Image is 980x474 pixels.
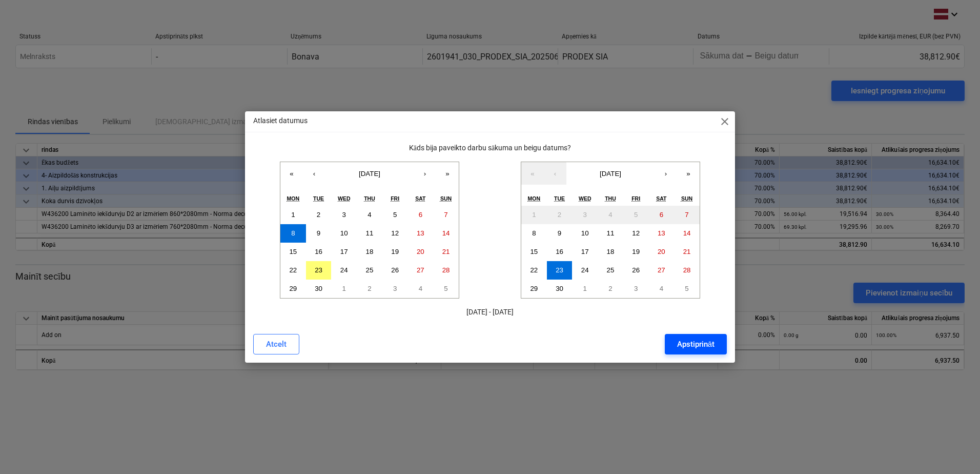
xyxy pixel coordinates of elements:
button: September 13, 2025 [649,224,675,243]
button: September 17, 2025 [331,243,357,261]
abbr: September 25, 2025 [607,266,615,274]
button: » [677,162,700,185]
abbr: September 21, 2025 [683,248,691,255]
button: September 16, 2025 [306,243,332,261]
button: September 22, 2025 [521,261,547,280]
abbr: September 28, 2025 [683,266,691,274]
abbr: September 16, 2025 [556,248,563,255]
abbr: September 29, 2025 [530,285,538,292]
abbr: October 4, 2025 [660,285,663,292]
button: September 29, 2025 [280,280,306,298]
abbr: September 10, 2025 [340,229,348,237]
button: › [414,162,436,185]
button: September 23, 2025 [547,261,573,280]
button: September 5, 2025 [382,206,408,224]
abbr: Monday [528,195,541,202]
abbr: October 5, 2025 [685,285,688,292]
abbr: September 1, 2025 [291,211,295,219]
abbr: September 24, 2025 [340,266,348,274]
div: Apstiprināt [677,338,714,351]
abbr: September 17, 2025 [340,248,348,255]
abbr: September 7, 2025 [444,211,447,219]
abbr: September 13, 2025 [417,229,424,237]
button: « [280,162,303,185]
button: September 11, 2025 [357,224,382,243]
button: October 2, 2025 [357,280,382,298]
abbr: October 1, 2025 [342,285,346,292]
abbr: September 30, 2025 [556,285,563,292]
abbr: September 28, 2025 [442,266,450,274]
div: Atcelt [266,338,287,351]
abbr: September 12, 2025 [632,229,640,237]
button: September 1, 2025 [521,206,547,224]
button: October 1, 2025 [572,280,598,298]
abbr: September 2, 2025 [558,211,561,219]
abbr: September 8, 2025 [291,229,295,237]
button: September 10, 2025 [331,224,357,243]
button: September 17, 2025 [572,243,598,261]
button: September 28, 2025 [433,261,459,280]
button: September 4, 2025 [598,206,623,224]
button: ‹ [303,162,325,185]
abbr: September 9, 2025 [317,229,320,237]
abbr: September 27, 2025 [417,266,424,274]
abbr: September 22, 2025 [530,266,538,274]
abbr: September 10, 2025 [581,229,589,237]
button: September 15, 2025 [521,243,547,261]
abbr: Thursday [605,195,616,202]
abbr: September 15, 2025 [530,248,538,255]
abbr: September 14, 2025 [683,229,691,237]
abbr: September 20, 2025 [658,248,665,255]
abbr: September 13, 2025 [658,229,665,237]
button: September 6, 2025 [408,206,434,224]
button: October 4, 2025 [408,280,434,298]
button: September 26, 2025 [623,261,649,280]
button: » [436,162,459,185]
abbr: September 18, 2025 [366,248,374,255]
button: September 24, 2025 [331,261,357,280]
button: September 7, 2025 [433,206,459,224]
abbr: September 21, 2025 [442,248,450,255]
button: [DATE] [566,162,655,185]
p: Atlasiet datumus [253,115,308,126]
button: September 21, 2025 [433,243,459,261]
abbr: September 3, 2025 [342,211,346,219]
button: September 22, 2025 [280,261,306,280]
button: September 18, 2025 [357,243,382,261]
abbr: Monday [287,195,300,202]
abbr: September 8, 2025 [532,229,536,237]
abbr: October 1, 2025 [583,285,587,292]
abbr: September 15, 2025 [289,248,297,255]
button: September 18, 2025 [598,243,623,261]
button: September 27, 2025 [408,261,434,280]
abbr: September 1, 2025 [532,211,536,219]
abbr: September 11, 2025 [366,229,374,237]
abbr: September 16, 2025 [315,248,322,255]
button: September 7, 2025 [674,206,700,224]
button: September 19, 2025 [382,243,408,261]
button: September 15, 2025 [280,243,306,261]
abbr: September 9, 2025 [558,229,561,237]
abbr: September 11, 2025 [607,229,615,237]
span: close [719,115,731,128]
abbr: September 20, 2025 [417,248,424,255]
button: September 1, 2025 [280,206,306,224]
abbr: September 30, 2025 [315,285,322,292]
abbr: September 19, 2025 [391,248,399,255]
button: [DATE] [325,162,414,185]
button: September 23, 2025 [306,261,332,280]
abbr: September 4, 2025 [367,211,371,219]
abbr: Wednesday [579,195,591,202]
abbr: September 25, 2025 [366,266,374,274]
button: September 24, 2025 [572,261,598,280]
button: September 12, 2025 [382,224,408,243]
span: [DATE] [359,170,380,177]
button: « [521,162,544,185]
button: September 27, 2025 [649,261,675,280]
button: September 13, 2025 [408,224,434,243]
button: September 25, 2025 [357,261,382,280]
abbr: September 23, 2025 [315,266,322,274]
abbr: September 19, 2025 [632,248,640,255]
button: September 19, 2025 [623,243,649,261]
button: September 8, 2025 [521,224,547,243]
